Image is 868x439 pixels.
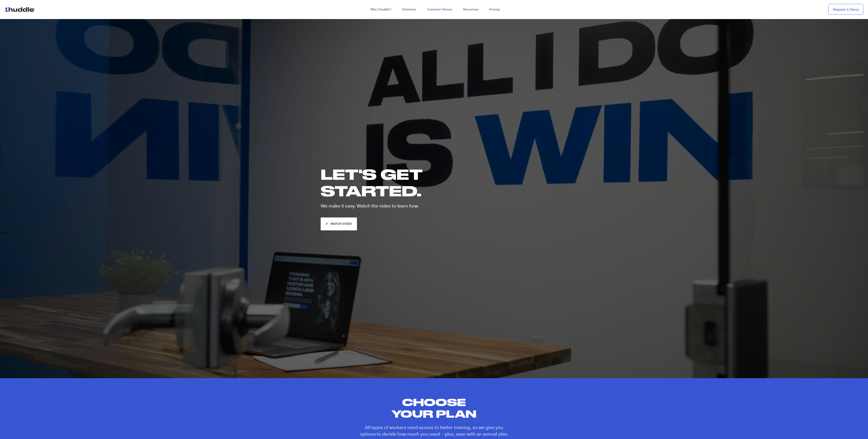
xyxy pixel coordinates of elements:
[331,222,352,226] span: watch video
[381,396,487,420] h2: Choose your plan
[321,204,477,208] p: We make it easy. Watch the video to learn how.
[365,5,397,14] a: Why 1Huddle?
[321,166,470,199] h1: LET'S GET STARTED.
[360,424,509,438] p: All types of workers need access to better training, so we give you options to decide how much yo...
[321,217,357,230] a: watch video
[458,5,484,14] a: Resources
[828,4,863,15] a: Request a Demo
[397,5,421,14] a: Solutions
[421,5,458,14] a: Customer Stories
[484,5,505,14] a: Pricing
[5,5,37,14] img: ...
